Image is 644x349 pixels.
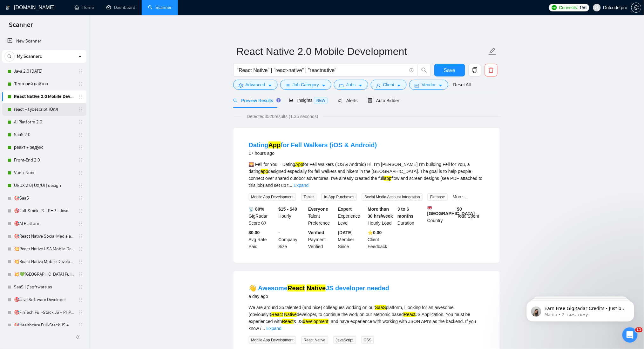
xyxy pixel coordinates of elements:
[78,272,83,277] span: holder
[5,54,14,59] span: search
[237,43,487,59] input: Scanner name...
[14,154,74,167] a: Front-End 2.0
[14,167,74,179] a: Vue + Nuxt
[78,285,83,290] span: holder
[14,78,74,90] a: Тестовий пайтон
[78,247,83,252] span: holder
[249,142,377,148] a: DatingAppfor Fell Walkers (iOS & Android)
[427,206,475,216] b: [GEOGRAPHIC_DATA]
[14,293,74,306] a: 🎯Java Software Developer
[106,5,135,10] a: dashboardDashboard
[278,230,280,235] b: -
[78,297,83,302] span: holder
[333,337,356,344] span: JavaScript
[457,207,462,212] b: $ 0
[249,337,296,344] span: Mobile App Development
[362,194,423,201] span: Social Media Account Integration
[14,306,74,319] a: 🎯FinTech Full-Stack JS + PHP + Java
[418,64,430,76] button: search
[338,98,358,103] span: Alerts
[78,259,83,264] span: holder
[337,229,367,250] div: Member Since
[426,206,456,227] div: Country
[397,83,401,88] span: caret-down
[76,334,82,340] span: double-left
[14,230,74,243] a: 🎯React Native Social Media app ([DATE] апдейт)
[375,305,386,310] mark: SaaS
[277,229,307,250] div: Company Size
[559,4,578,11] span: Connects:
[367,229,397,250] div: Client Feedback
[339,83,344,88] span: folder
[280,80,331,90] button: barsJob Categorycaret-down
[384,176,391,181] mark: app
[635,327,643,333] span: 11
[307,206,337,227] div: Talent Preference
[78,82,83,87] span: holder
[5,3,10,13] img: logo
[78,94,83,99] span: holder
[295,162,303,167] mark: App
[78,234,83,239] span: holder
[338,98,342,103] span: notification
[488,47,497,56] span: edit
[14,255,74,268] a: 💥React Native Mobile Development
[368,98,372,103] span: robot
[242,113,323,120] span: Detected 3520 results (1.35 seconds)
[282,319,294,324] mark: React
[595,5,599,10] span: user
[308,207,328,212] b: Everyone
[631,3,641,13] button: setting
[368,207,393,219] b: More than 30 hrs/week
[78,107,83,112] span: holder
[276,97,281,103] div: Tooltip anchor
[249,194,296,201] span: Mobile App Development
[580,4,586,11] span: 156
[78,158,83,163] span: holder
[78,208,83,214] span: holder
[2,35,86,48] li: New Scanner
[367,206,397,227] div: Hourly Load
[249,207,264,212] b: 📡 80%
[278,207,297,212] b: $15 - $40
[268,142,281,148] mark: App
[78,221,83,226] span: holder
[233,98,238,103] span: search
[371,80,407,90] button: userClientcaret-down
[14,128,74,141] a: SaaS 2.0
[409,80,448,90] button: idcardVendorcaret-down
[78,183,83,188] span: holder
[288,285,305,292] mark: React
[383,81,395,88] span: Client
[78,310,83,315] span: holder
[237,66,407,74] input: Search Freelance Jobs...
[396,206,426,227] div: Duration
[14,90,74,103] a: React Native 2.0 Mobile Development
[334,80,368,90] button: folderJobscaret-down
[469,67,481,73] span: copy
[249,149,377,157] div: 17 hours ago
[249,230,260,235] b: $0.00
[268,83,272,88] span: caret-down
[415,83,419,88] span: idcard
[485,64,498,76] button: delete
[78,69,83,74] span: holder
[78,196,83,201] span: holder
[14,103,74,116] a: react + typescript Юля
[308,230,324,235] b: Verified
[14,268,74,281] a: 💥💚[GEOGRAPHIC_DATA] Full-Stack JS + PHP + Java
[517,287,644,332] iframe: Intercom notifications повідомлення
[14,179,74,192] a: UI/UX 2.0| UX/UI | design
[307,229,337,250] div: Payment Verified
[14,319,74,332] a: 🎯Healthcare Full-Stack JS + PHP + Java
[233,98,279,103] span: Preview Results
[397,207,414,219] b: 3 to 6 months
[368,98,399,103] span: Auto Bidder
[239,83,243,88] span: setting
[289,98,294,102] span: area-chart
[434,64,465,76] button: Save
[631,5,641,10] a: setting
